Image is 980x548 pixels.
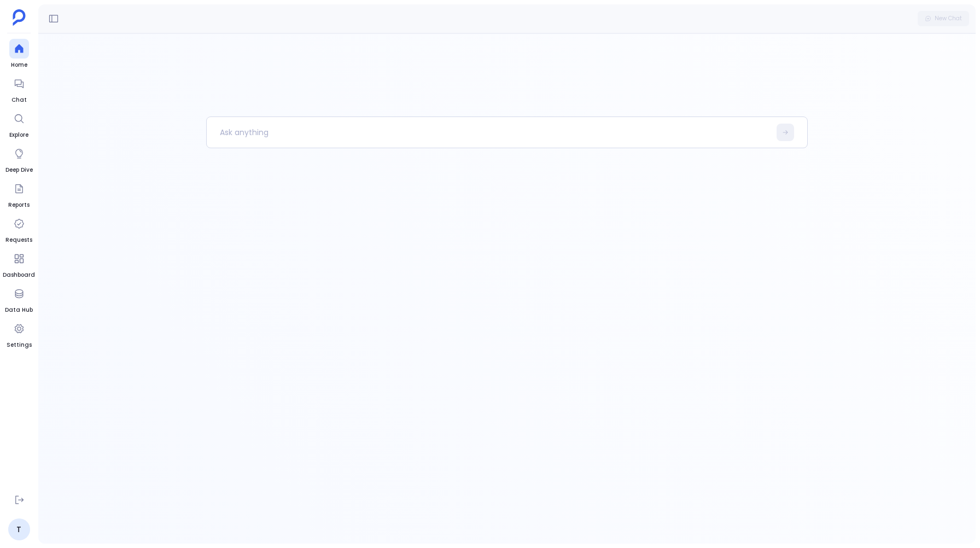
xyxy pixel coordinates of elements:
[9,109,29,139] a: Explore
[7,341,32,349] span: Settings
[13,9,26,26] img: petavue logo
[9,131,29,139] span: Explore
[5,214,32,244] a: Requests
[9,96,29,104] span: Chat
[5,284,33,314] a: Data Hub
[9,61,29,69] span: Home
[7,319,32,349] a: Settings
[8,201,30,209] span: Reports
[8,518,30,540] a: T
[5,144,33,174] a: Deep Dive
[9,39,29,69] a: Home
[5,166,33,174] span: Deep Dive
[9,74,29,104] a: Chat
[3,249,35,279] a: Dashboard
[8,179,30,209] a: Reports
[3,271,35,279] span: Dashboard
[5,236,32,244] span: Requests
[5,306,33,314] span: Data Hub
